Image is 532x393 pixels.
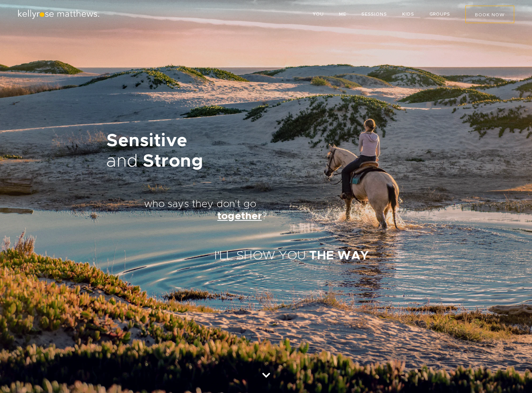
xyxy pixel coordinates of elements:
span: I'LL SHOW YOU [214,250,306,262]
a: KIDS [402,12,414,16]
span: and [106,153,138,170]
a: SESSIONS [361,12,387,16]
img: Kellyrose Matthews logo [17,9,100,20]
span: . [369,250,372,262]
span: who says they don't go [144,199,256,209]
a: Kellyrose Matthews logo [17,14,100,21]
a: GROUPS [429,12,450,16]
a: BOOK NOW [465,6,514,23]
span: ? [262,211,267,221]
u: together [217,211,261,221]
span: THE WAY [309,250,369,262]
span: Sensitive [106,132,188,150]
a: YOU [313,12,324,16]
span: Strong [143,153,203,170]
span: BOOK NOW [475,12,505,17]
a: ME [339,12,346,16]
